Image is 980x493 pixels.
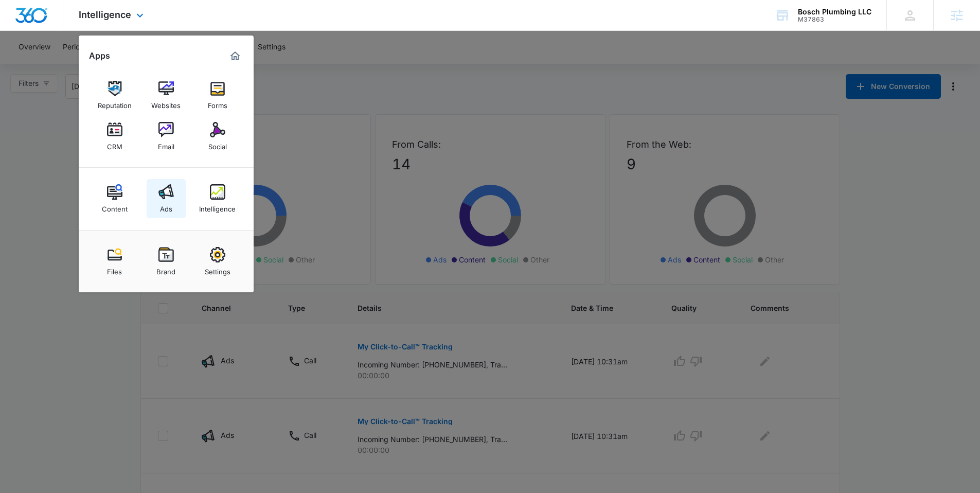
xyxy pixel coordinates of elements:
a: CRM [95,117,134,156]
div: Email [158,137,174,151]
a: Settings [198,242,237,281]
div: Social [208,137,227,151]
div: account name [798,8,871,16]
div: account id [798,16,871,23]
div: Content [102,200,128,213]
div: Forms [208,96,227,110]
div: Intelligence [199,200,236,213]
a: Marketing 360® Dashboard [227,48,243,64]
div: Websites [151,96,181,110]
div: Ads [160,200,172,213]
div: Files [107,262,122,276]
div: Settings [205,262,230,276]
a: Files [95,242,134,281]
a: Websites [147,76,186,115]
h2: Apps [89,51,110,61]
a: Social [198,117,237,156]
span: Intelligence [79,9,131,20]
div: CRM [107,137,122,151]
a: Content [95,179,134,218]
a: Reputation [95,76,134,115]
a: Email [147,117,186,156]
div: Brand [156,262,175,276]
div: Reputation [98,96,132,110]
a: Ads [147,179,186,218]
a: Brand [147,242,186,281]
a: Forms [198,76,237,115]
a: Intelligence [198,179,237,218]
